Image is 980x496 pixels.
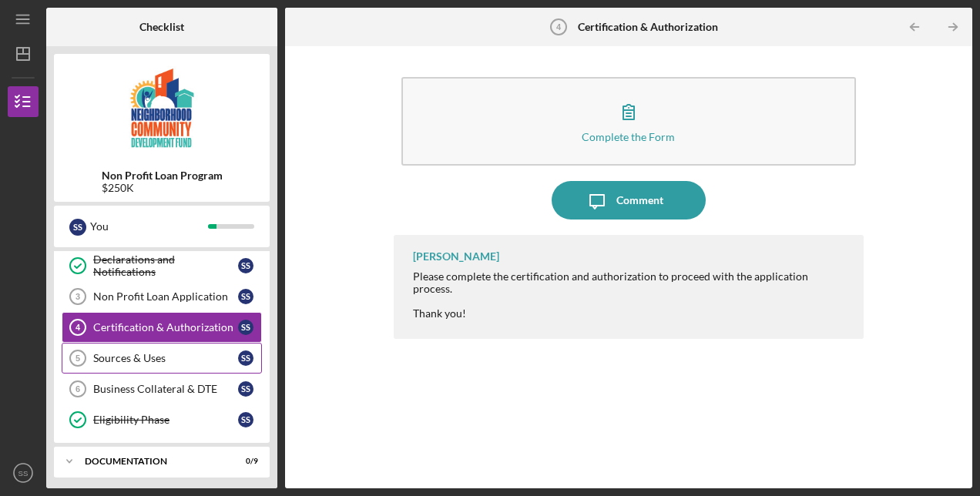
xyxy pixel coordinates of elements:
[85,457,220,466] div: Documentation
[62,343,262,374] a: 5Sources & UsesSS
[8,457,39,488] button: SS
[69,219,86,236] div: S S
[93,352,238,364] div: Sources & Uses
[76,323,81,332] tspan: 4
[93,290,238,303] div: Non Profit Loan Application
[93,383,238,395] div: Business Collateral & DTE
[62,404,262,435] a: Eligibility PhaseSS
[102,169,223,182] b: Non Profit Loan Program
[556,22,562,32] tspan: 4
[582,131,675,142] div: Complete the Form
[238,350,253,366] div: S S
[54,62,270,154] img: Product logo
[238,289,253,304] div: S S
[238,320,253,335] div: S S
[76,384,80,394] tspan: 6
[62,250,262,281] a: Declarations and NotificationsSS
[238,412,253,427] div: S S
[616,181,663,220] div: Comment
[76,292,80,301] tspan: 3
[93,253,238,278] div: Declarations and Notifications
[552,181,706,220] button: Comment
[93,414,238,426] div: Eligibility Phase
[413,250,499,263] div: [PERSON_NAME]
[413,307,848,320] div: Thank you!
[62,374,262,404] a: 6Business Collateral & DTESS
[62,281,262,312] a: 3Non Profit Loan ApplicationSS
[76,354,80,363] tspan: 5
[93,321,238,333] div: Certification & Authorization
[18,469,29,478] text: SS
[90,213,208,240] div: You
[238,381,253,397] div: S S
[578,21,718,33] b: Certification & Authorization
[62,312,262,343] a: 4Certification & AuthorizationSS
[102,182,223,194] div: $250K
[230,457,258,466] div: 0 / 9
[413,270,848,295] div: Please complete the certification and authorization to proceed with the application process.
[238,258,253,273] div: S S
[139,21,184,33] b: Checklist
[401,77,856,166] button: Complete the Form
